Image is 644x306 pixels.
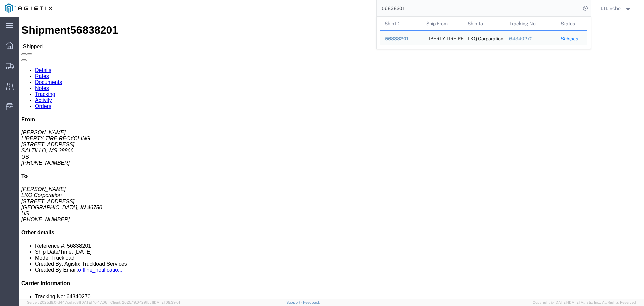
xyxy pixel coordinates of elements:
th: Ship ID [380,17,422,30]
span: Server: 2025.19.0-d447cefac8f [27,300,107,304]
th: Ship To [463,17,504,30]
span: Client: 2025.19.0-129fbcf [110,300,180,304]
span: Copyright © [DATE]-[DATE] Agistix Inc., All Rights Reserved [533,300,636,305]
input: Search for shipment number, reference number [377,0,581,16]
span: 56838201 [385,36,408,41]
table: Search Results [380,17,591,49]
span: [DATE] 09:39:01 [153,300,180,304]
div: LIBERTY TIRE RECYCLING [426,31,459,45]
th: Tracking Nu. [504,17,556,30]
span: LTL Echo [601,5,621,12]
th: Ship From [422,17,463,30]
th: Status [556,17,587,30]
div: 56838201 [385,35,417,42]
a: Support [286,300,303,304]
iframe: To enrich screen reader interactions, please activate Accessibility in Grammarly extension settings [19,17,644,299]
span: [DATE] 10:47:06 [80,300,107,304]
button: LTL Echo [600,4,635,12]
a: Feedback [303,300,320,304]
div: Shipped [561,35,582,42]
div: LKQ Corporation [468,31,500,45]
img: logo [5,3,52,13]
div: 64340270 [509,35,552,42]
